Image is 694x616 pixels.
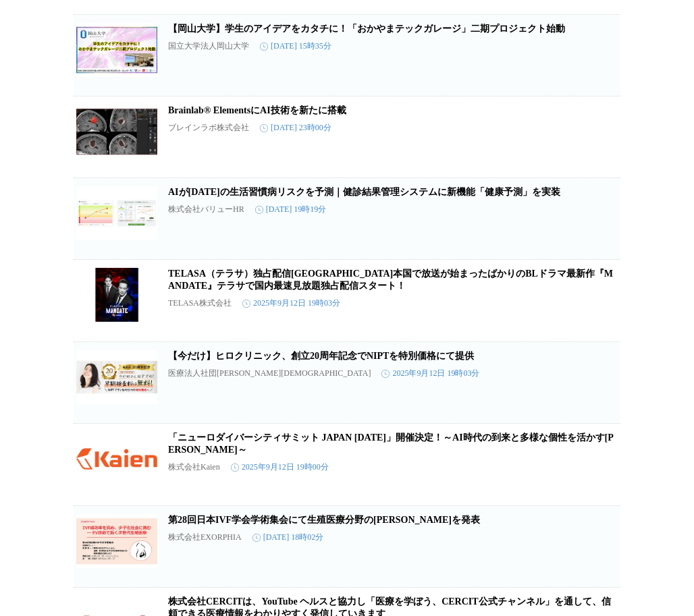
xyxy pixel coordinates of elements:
[252,532,324,543] time: [DATE] 18時02分
[168,351,474,361] a: 【今だけ】ヒロクリニック、創立20周年記念でNIPTを特別価格にて提供
[168,105,346,115] a: Brainlab® ElementsにAI技術を新たに搭載
[168,24,565,34] a: 【岡山大学】学生のアイデアをカタチに！「おかやまテックガレージ」二期プロジェクト始動
[260,122,331,134] time: [DATE] 23時00分
[76,432,157,486] img: 「ニューロダイバーシティサミット JAPAN 2025」開催決定！～AI時代の到来と多様な個性を活かす未来～
[168,432,614,455] a: 「ニューロダイバーシティサミット JAPAN [DATE]」開催決定！～AI時代の到来と多様な個性を活かす[PERSON_NAME]～
[168,40,249,52] p: 国立大学法人岡山大学
[76,268,157,322] img: TELASA（テラサ）独占配信タイ本国で放送が始まったばかりのBLドラマ最新作『MANDATE』テラサで国内最速見放題独占配信スタート！
[168,122,249,134] p: ブレインラボ株式会社
[381,368,479,379] time: 2025年9月12日 19時03分
[168,269,613,291] a: TELASA（テラサ）独占配信[GEOGRAPHIC_DATA]本国で放送が始まったばかりのBLドラマ最新作『MANDATE』テラサで国内最速見放題独占配信スタート！
[76,350,157,404] img: 【今だけ】ヒロクリニック、創立20周年記念でNIPTを特別価格にて提供
[231,461,329,473] time: 2025年9月12日 19時00分
[255,204,327,215] time: [DATE] 19時19分
[168,298,232,309] p: TELASA株式会社
[76,105,157,159] img: Brainlab® ElementsにAI技術を新たに搭載
[168,187,560,197] a: AIが[DATE]の生活習慣病リスクを予測｜健診結果管理システムに新機能「健康予測」を実装
[168,515,480,525] a: 第28回日本IVF学会学術集会にて生殖医療分野の[PERSON_NAME]を発表
[76,186,157,240] img: AIが３年後の生活習慣病リスクを予測｜健診結果管理システムに新機能「健康予測」を実装
[168,532,242,543] p: 株式会社EXORPHIA
[260,40,331,52] time: [DATE] 15時35分
[76,23,157,77] img: 【岡山大学】学生のアイデアをカタチに！「おかやまテックガレージ」二期プロジェクト始動
[168,368,371,379] p: 医療法人社団[PERSON_NAME][DEMOGRAPHIC_DATA]
[76,514,157,568] img: 第28回日本IVF学会学術集会にて生殖医療分野の新知見を発表
[168,461,220,473] p: 株式会社Kaien
[168,204,244,215] p: 株式会社バリューHR
[242,298,340,309] time: 2025年9月12日 19時03分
